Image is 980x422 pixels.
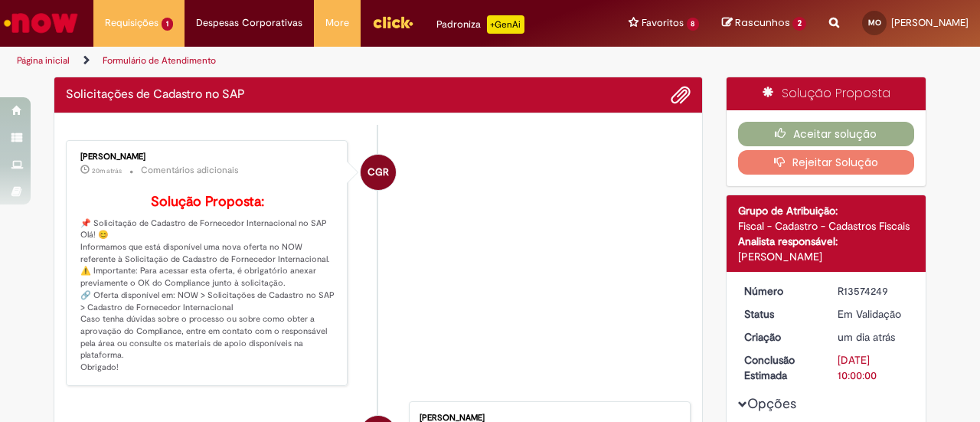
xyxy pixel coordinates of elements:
div: Grupo de Atribuição: [738,203,915,218]
button: Aceitar solução [738,122,915,146]
small: Comentários adicionais [141,164,239,177]
a: Página inicial [17,54,70,67]
div: R13574249 [838,283,909,299]
button: Adicionar anexos [671,85,691,105]
span: 8 [687,18,700,31]
span: Requisições [105,15,158,31]
span: 1 [162,18,173,31]
span: um dia atrás [838,330,895,344]
div: [DATE] 10:00:00 [838,352,909,383]
div: [PERSON_NAME] [738,249,915,264]
p: +GenAi [487,15,524,34]
div: Camila Garcia Rafael [361,155,396,190]
a: Rascunhos [722,16,806,31]
div: Analista responsável: [738,234,915,249]
div: 28/09/2025 19:47:21 [838,329,909,345]
span: 2 [792,17,806,31]
img: click_logo_yellow_360x200.png [372,11,413,34]
div: Padroniza [436,15,524,34]
dt: Status [733,306,827,322]
div: Em Validação [838,306,909,322]
span: Rascunhos [735,15,790,30]
span: More [325,15,349,31]
span: CGR [367,154,389,191]
p: 📌 Solicitação de Cadastro de Fornecedor Internacional no SAP Olá! 😊 Informamos que está disponíve... [80,195,335,374]
b: Solução Proposta: [151,193,264,211]
button: Rejeitar Solução [738,150,915,175]
time: 30/09/2025 09:41:56 [92,166,122,175]
dt: Criação [733,329,827,345]
img: ServiceNow [2,8,80,38]
dt: Número [733,283,827,299]
span: MO [868,18,881,28]
span: Favoritos [642,15,684,31]
span: Despesas Corporativas [196,15,302,31]
dt: Conclusão Estimada [733,352,827,383]
ul: Trilhas de página [11,47,642,75]
div: Fiscal - Cadastro - Cadastros Fiscais [738,218,915,234]
time: 28/09/2025 19:47:21 [838,330,895,344]
a: Formulário de Atendimento [103,54,216,67]
span: 20m atrás [92,166,122,175]
div: [PERSON_NAME] [80,152,335,162]
span: [PERSON_NAME] [891,16,969,29]
h2: Solicitações de Cadastro no SAP Histórico de tíquete [66,88,245,102]
div: Solução Proposta [727,77,926,110]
